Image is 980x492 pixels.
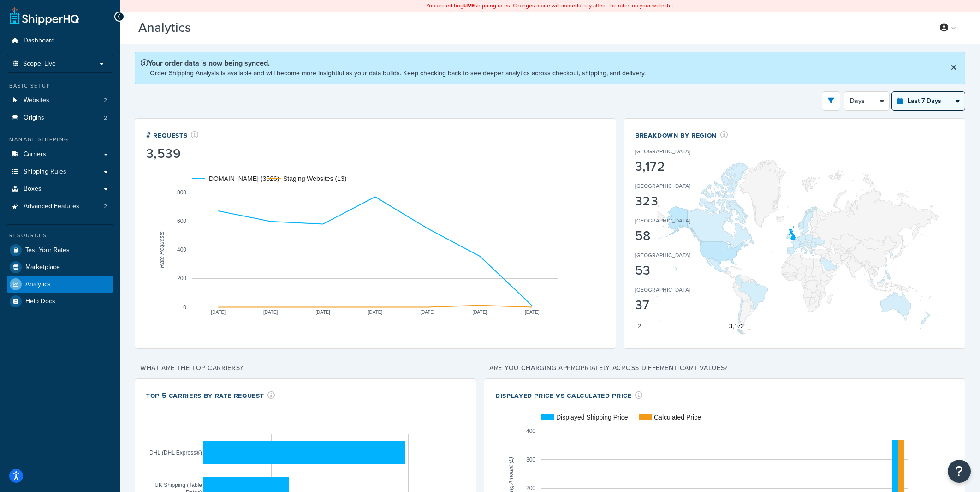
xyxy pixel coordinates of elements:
div: Top 5 Carriers by Rate Request [146,390,275,401]
text: 2 [638,323,641,330]
text: 3,172 [729,323,744,330]
span: Advanced Features [24,203,79,210]
button: open filter drawer [822,91,840,111]
a: Carriers [7,146,113,163]
span: 2 [104,96,107,104]
a: Shipping Rules [7,163,113,180]
text: Staging Websites (13) [283,175,346,182]
a: Websites2 [7,92,113,109]
span: Websites [24,96,49,104]
text: [DATE] [263,310,278,315]
p: [GEOGRAPHIC_DATA] [635,182,690,190]
div: Displayed Price vs Calculated Price [495,390,643,401]
p: [GEOGRAPHIC_DATA] [635,216,690,225]
text: 300 [526,456,535,463]
text: [DATE] [315,310,330,315]
button: Open Resource Center [948,460,971,483]
text: 800 [177,189,186,195]
text: [DATE] [473,310,487,315]
text: UK Shipping (Table [154,481,202,488]
li: Origins [7,109,113,126]
a: Advanced Features2 [7,198,113,215]
a: Dashboard [7,32,113,49]
div: Breakdown by Region [635,130,728,140]
a: Origins2 [7,109,113,126]
text: [DATE] [420,310,435,315]
text: [DATE] [368,310,383,315]
span: Marketplace [25,264,60,271]
span: Analytics [25,281,51,288]
h3: Analytics [138,21,920,35]
p: [GEOGRAPHIC_DATA] [635,251,690,259]
span: 2 [104,114,107,122]
text: [DATE] [525,310,540,315]
b: LIVE [464,1,475,10]
p: What are the top carriers? [135,362,476,375]
span: Carriers [24,150,46,158]
text: 600 [177,218,186,224]
span: Boxes [24,185,42,193]
span: Beta [193,24,225,35]
span: Shipping Rules [24,168,66,176]
span: Dashboard [24,37,55,45]
a: Analytics [7,276,113,293]
li: Websites [7,92,113,109]
span: Scope: Live [23,60,56,68]
a: Help Docs [7,293,113,310]
li: Advanced Features [7,198,113,215]
span: 2 [104,203,107,210]
text: Calculated Price [654,414,701,421]
p: [GEOGRAPHIC_DATA] [635,147,690,156]
p: [GEOGRAPHIC_DATA] [635,286,690,294]
a: Boxes [7,180,113,198]
div: # Requests [146,130,199,140]
text: 200 [177,275,186,282]
div: 58 [635,229,719,242]
text: [DATE] [211,310,226,315]
text: Displayed Shipping Price [556,414,628,421]
span: Origins [24,114,44,122]
svg: A chart. [635,160,954,335]
p: Order Shipping Analysis is available and will become more insightful as your data builds. Keep ch... [150,68,646,78]
text: 400 [177,246,186,253]
svg: A chart. [146,162,605,337]
span: Test Your Rates [25,246,70,254]
div: Basic Setup [7,82,113,90]
div: Manage Shipping [7,136,113,144]
span: Help Docs [25,298,55,306]
div: 323 [635,195,719,208]
p: Are you charging appropriately across different cart values? [484,362,965,375]
text: Rate Requests [159,231,165,268]
text: [DOMAIN_NAME] (3526) [207,175,279,182]
div: 3,172 [635,160,719,173]
text: 400 [526,427,535,434]
text: DHL (DHL Express®) [149,449,202,456]
text: 200 [526,485,535,492]
a: Test Your Rates [7,242,113,258]
p: Your order data is now being synced. [141,58,646,68]
text: 0 [183,304,186,310]
div: 3,539 [146,147,199,160]
div: Resources [7,232,113,240]
a: Marketplace [7,259,113,276]
div: 53 [635,264,719,277]
div: 37 [635,299,719,312]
